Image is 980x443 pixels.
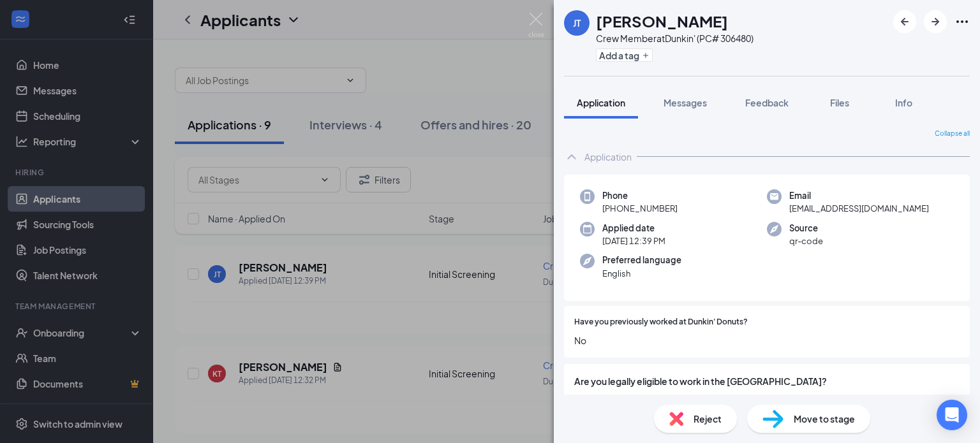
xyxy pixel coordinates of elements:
[588,393,642,407] span: yes (Correct)
[602,189,678,202] span: Phone
[954,14,970,29] svg: Ellipses
[935,129,970,139] span: Collapse all
[642,52,650,59] svg: Plus
[664,97,707,108] span: Messages
[596,10,728,32] h1: [PERSON_NAME]
[602,235,665,247] span: [DATE] 12:39 PM
[574,374,960,388] span: Are you legally eligible to work in the [GEOGRAPHIC_DATA]?
[897,14,912,29] svg: ArrowLeftNew
[789,235,823,247] span: qr-code
[577,97,625,108] span: Application
[584,150,632,163] div: Application
[574,333,960,347] span: No
[928,14,943,29] svg: ArrowRight
[573,17,581,29] div: JT
[830,97,849,108] span: Files
[596,48,653,62] button: PlusAdd a tag
[789,222,823,235] span: Source
[937,400,967,430] div: Open Intercom Messenger
[602,254,681,266] span: Preferred language
[602,222,665,235] span: Applied date
[564,149,579,164] svg: ChevronUp
[745,97,789,108] span: Feedback
[596,32,754,45] div: Crew Member at Dunkin' (PC# 306480)
[574,316,748,328] span: Have you previously worked at Dunkin' Donuts?
[794,412,855,426] span: Move to stage
[895,97,912,108] span: Info
[602,202,678,215] span: [PHONE_NUMBER]
[924,10,947,33] button: ArrowRight
[694,412,722,426] span: Reject
[789,202,929,215] span: [EMAIL_ADDRESS][DOMAIN_NAME]
[893,10,916,33] button: ArrowLeftNew
[789,189,929,202] span: Email
[602,267,681,280] span: English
